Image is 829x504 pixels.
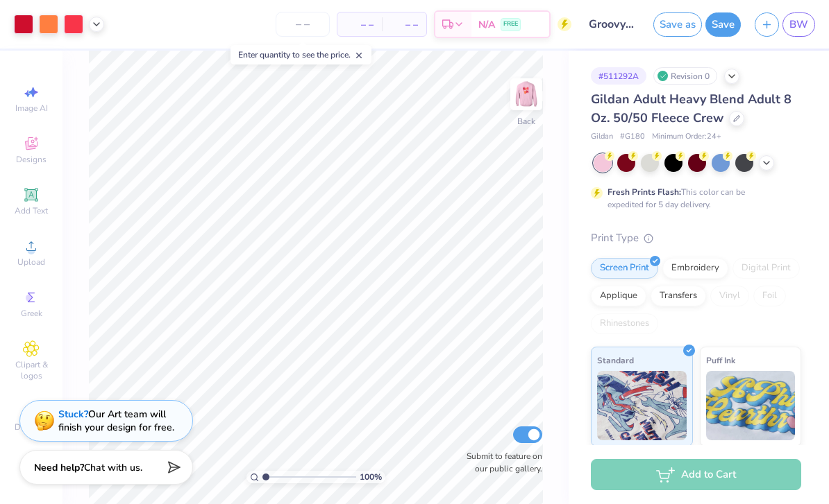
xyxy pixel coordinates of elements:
[21,308,42,319] span: Greek
[597,353,634,367] span: Standard
[591,230,801,246] div: Print Type
[231,45,371,64] div: Enter quantity to see the price.
[653,12,702,37] button: Save as
[710,286,749,306] div: Vinyl
[782,12,815,37] a: BW
[591,91,792,126] span: Gildan Adult Heavy Blend Adult 8 Oz. 50/50 Fleece Crew
[789,17,808,33] span: BW
[705,12,741,37] button: Save
[591,131,613,143] span: Gildan
[591,313,658,334] div: Rhinestones
[15,422,48,433] span: Decorate
[591,67,646,85] div: # 511292A
[360,471,382,483] span: 100 %
[620,131,645,143] span: # G180
[15,103,48,114] span: Image AI
[706,371,796,440] img: Puff Ink
[276,12,330,37] input: – –
[84,461,142,474] span: Chat with us.
[753,286,786,306] div: Foil
[478,17,495,32] span: N/A
[7,359,56,381] span: Clipart & logos
[608,186,681,198] strong: Fresh Prints Flash:
[591,258,658,279] div: Screen Print
[459,450,542,475] label: Submit to feature on our public gallery.
[597,371,687,440] img: Standard
[17,257,45,268] span: Upload
[15,205,48,216] span: Add Text
[390,17,418,32] span: – –
[346,17,374,32] span: – –
[503,19,518,29] span: FREE
[517,115,535,128] div: Back
[732,258,800,279] div: Digital Print
[652,131,721,143] span: Minimum Order: 24 +
[591,286,646,306] div: Applique
[578,10,646,38] input: Untitled Design
[662,258,728,279] div: Embroidery
[512,80,540,108] img: Back
[16,154,47,165] span: Designs
[34,461,84,474] strong: Need help?
[58,408,88,421] strong: Stuck?
[651,286,706,306] div: Transfers
[58,408,174,434] div: Our Art team will finish your design for free.
[608,186,778,211] div: This color can be expedited for 5 day delivery.
[706,353,735,367] span: Puff Ink
[653,67,717,85] div: Revision 0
